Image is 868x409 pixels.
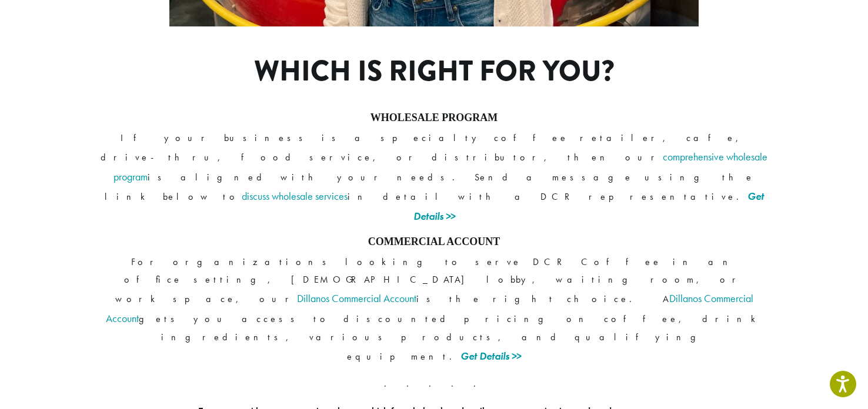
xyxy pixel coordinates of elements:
[99,375,769,393] p: . . . . .
[99,112,769,125] h4: WHOLESALE PROGRAM
[242,189,348,203] a: discuss wholesale services
[413,189,764,223] a: Get Details >>
[106,291,753,325] a: Dillanos Commercial Account
[99,253,769,366] p: For organizations looking to serve DCR Coffee in an office setting, [DEMOGRAPHIC_DATA] lobby, wai...
[99,236,769,249] h4: COMMERCIAL ACCOUNT
[113,150,767,183] a: comprehensive wholesale program
[460,349,521,363] a: Get Details >>
[297,291,416,305] a: Dillanos Commercial Account
[183,55,686,89] h1: Which is right for you?
[99,129,769,226] p: If your business is a specialty coffee retailer, cafe, drive-thru, food service, or distributor, ...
